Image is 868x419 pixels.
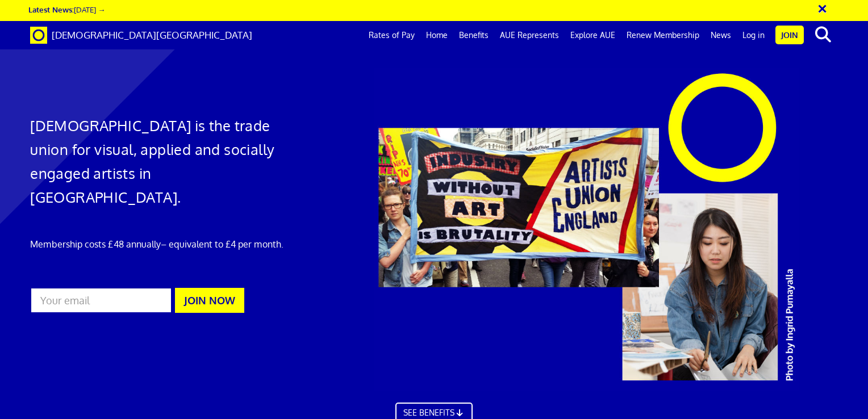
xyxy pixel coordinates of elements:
[453,21,494,49] a: Benefits
[30,287,172,313] input: Your email
[737,21,770,49] a: Log in
[420,21,453,49] a: Home
[806,23,841,47] button: search
[28,5,105,14] a: Latest News:[DATE] →
[28,5,74,14] strong: Latest News:
[775,26,804,44] a: Join
[52,29,252,41] span: [DEMOGRAPHIC_DATA][GEOGRAPHIC_DATA]
[494,21,565,49] a: AUE Represents
[621,21,705,49] a: Renew Membership
[22,21,261,49] a: Brand [DEMOGRAPHIC_DATA][GEOGRAPHIC_DATA]
[30,114,288,209] h1: [DEMOGRAPHIC_DATA] is the trade union for visual, applied and socially engaged artists in [GEOGRA...
[363,21,420,49] a: Rates of Pay
[705,21,737,49] a: News
[175,288,244,313] button: JOIN NOW
[565,21,621,49] a: Explore AUE
[30,237,288,251] p: Membership costs £48 annually – equivalent to £4 per month.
